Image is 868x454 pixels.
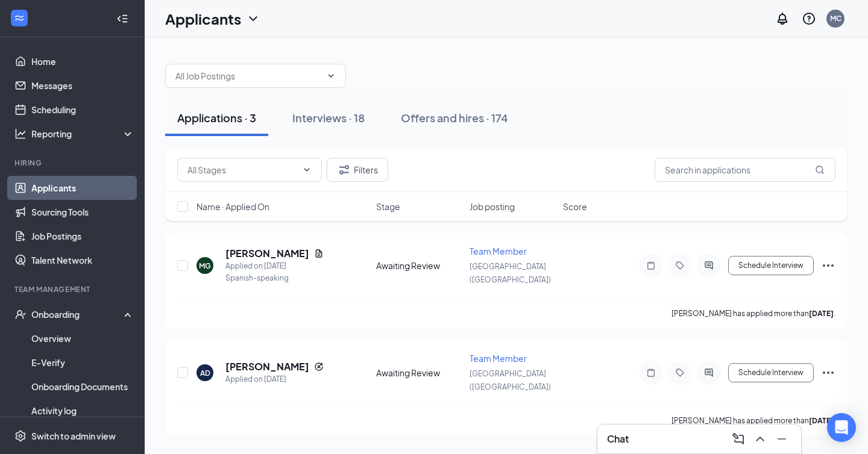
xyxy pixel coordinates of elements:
svg: Reapply [314,362,324,372]
div: Offers and hires · 174 [401,110,508,125]
a: Talent Network [31,248,134,272]
button: Minimize [772,429,791,449]
span: [GEOGRAPHIC_DATA] ([GEOGRAPHIC_DATA]) [470,369,551,391]
div: Awaiting Review [376,367,462,379]
div: Applications · 3 [177,110,256,125]
h5: [PERSON_NAME] [225,360,309,373]
div: Applied on [DATE] [225,373,324,385]
svg: Ellipses [821,365,835,380]
p: [PERSON_NAME] has applied more than . [671,415,835,426]
svg: Tag [673,368,687,378]
a: Sourcing Tools [31,200,134,224]
svg: Note [644,261,658,270]
div: Switch to admin view [31,430,116,442]
span: [GEOGRAPHIC_DATA] ([GEOGRAPHIC_DATA]) [470,262,551,284]
a: Home [31,49,134,73]
input: All Stages [187,163,297,176]
h3: Chat [607,432,629,446]
svg: Note [644,368,658,378]
div: MC [830,13,841,23]
div: AD [200,368,210,378]
button: Schedule Interview [728,256,814,275]
svg: ComposeMessage [731,432,746,446]
b: [DATE] [809,309,834,318]
svg: ActiveChat [702,368,716,378]
div: Interviews · 18 [292,110,365,125]
button: Schedule Interview [728,363,814,382]
span: Team Member [470,246,527,257]
div: Awaiting Review [376,260,462,272]
svg: ActiveChat [702,261,716,270]
input: All Job Postings [175,69,321,82]
svg: QuestionInfo [802,11,816,26]
a: E-Verify [31,350,134,375]
svg: Analysis [14,128,27,140]
svg: WorkstreamLogo [13,12,25,24]
b: [DATE] [809,416,834,425]
a: Job Postings [31,224,134,248]
svg: Minimize [775,432,789,446]
svg: ChevronUp [753,432,767,446]
svg: ChevronDown [246,11,260,26]
a: Overview [31,326,134,350]
svg: Settings [14,430,27,442]
svg: Notifications [775,11,790,26]
svg: UserCheck [14,308,27,320]
div: Team Management [14,284,132,294]
a: Messages [31,73,134,98]
div: MG [199,261,211,271]
div: Reporting [31,128,135,140]
svg: Filter [337,163,351,177]
svg: Tag [673,261,687,270]
button: ComposeMessage [729,429,748,449]
input: Search in applications [655,158,835,182]
div: Applied on [DATE] [225,260,324,272]
svg: ChevronDown [326,71,336,81]
svg: Collapse [116,13,128,25]
div: Spanish-speaking [225,272,324,284]
svg: Ellipses [821,258,835,273]
button: ChevronUp [750,429,770,449]
svg: MagnifyingGlass [815,165,825,175]
a: Activity log [31,399,134,423]
a: Scheduling [31,98,134,122]
span: Job posting [470,201,515,213]
div: Onboarding [31,308,124,320]
h1: Applicants [165,8,241,29]
div: Hiring [14,158,132,168]
span: Stage [376,201,400,213]
span: Team Member [470,353,527,364]
h5: [PERSON_NAME] [225,247,309,260]
a: Onboarding Documents [31,375,134,399]
span: Score [563,201,587,213]
a: Applicants [31,176,134,200]
svg: ChevronDown [302,165,312,175]
p: [PERSON_NAME] has applied more than . [671,308,835,319]
svg: Document [314,249,324,258]
button: Filter Filters [327,158,388,182]
span: Name · Applied On [197,201,269,213]
div: Open Intercom Messenger [827,413,856,442]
